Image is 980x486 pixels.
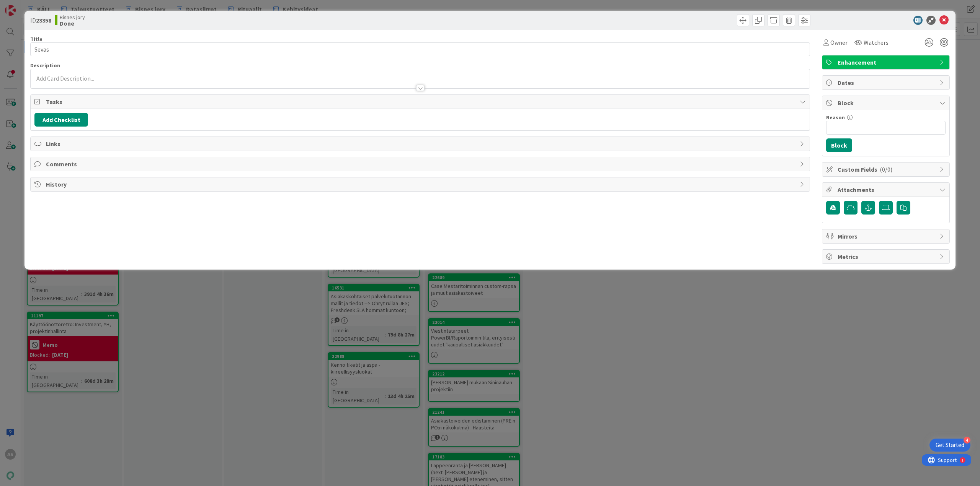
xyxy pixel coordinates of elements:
button: Block [826,138,852,152]
label: Reason [826,114,845,121]
input: type card name here... [30,42,810,56]
span: Support [16,1,35,10]
span: Block [838,98,936,107]
div: Get Started [936,441,964,449]
span: History [46,180,796,189]
div: 4 [964,437,970,444]
span: ( 0/0 ) [880,166,892,173]
span: Owner [830,38,848,47]
button: Add Checklist [34,113,88,127]
span: Attachments [838,185,936,194]
span: Custom Fields [838,165,936,174]
span: Description [30,62,60,69]
span: Watchers [864,38,889,47]
span: Bisnes jory [60,14,85,20]
span: Dates [838,78,936,87]
label: Title [30,36,42,42]
span: Comments [46,159,796,169]
b: 23358 [36,16,51,24]
span: Metrics [838,252,936,261]
span: Mirrors [838,232,936,241]
div: 1 [40,3,42,9]
div: Open Get Started checklist, remaining modules: 4 [929,439,970,452]
span: Links [46,139,796,148]
span: ID [30,16,51,25]
span: Tasks [46,97,796,106]
span: Enhancement [838,58,936,67]
b: Done [60,20,85,26]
